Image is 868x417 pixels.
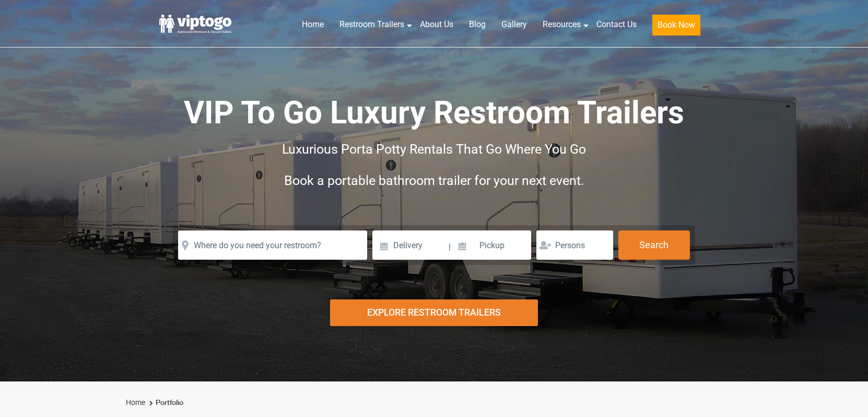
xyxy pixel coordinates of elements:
[494,13,535,36] a: Gallery
[332,13,412,36] a: Restroom Trailers
[178,230,367,260] input: Where do you need your restroom?
[284,173,584,188] span: Book a portable bathroom trailer for your next event.
[372,230,447,260] input: Delivery
[282,142,586,157] span: Luxurious Porta Potty Rentals That Go Where You Go
[644,13,708,42] a: Book Now
[294,13,332,36] a: Home
[536,230,613,260] input: Persons
[461,13,494,36] a: Blog
[589,13,644,36] a: Contact Us
[412,13,461,36] a: About Us
[618,230,690,260] button: Search
[184,94,684,131] span: VIP To Go Luxury Restroom Trailers
[652,15,700,36] button: Book Now
[535,13,589,36] a: Resources
[452,230,531,260] input: Pickup
[449,230,451,264] span: |
[330,299,538,326] div: Explore Restroom Trailers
